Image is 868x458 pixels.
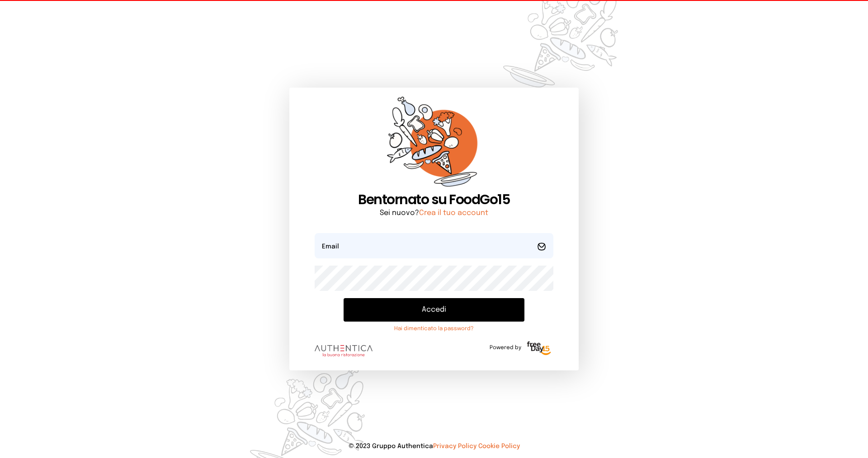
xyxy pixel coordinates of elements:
[490,344,521,351] span: Powered by
[315,345,373,357] img: logo.8f33a47.png
[419,209,488,217] a: Crea il tuo account
[525,340,553,358] img: logo-freeday.3e08031.png
[478,443,520,449] a: Cookie Policy
[344,298,524,322] button: Accedi
[315,192,553,208] h1: Bentornato su FoodGo15
[344,325,524,332] a: Hai dimenticato la password?
[14,442,854,451] p: © 2023 Gruppo Authentica
[315,208,553,219] p: Sei nuovo?
[387,97,481,192] img: sticker-orange.65babaf.png
[433,443,476,449] a: Privacy Policy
